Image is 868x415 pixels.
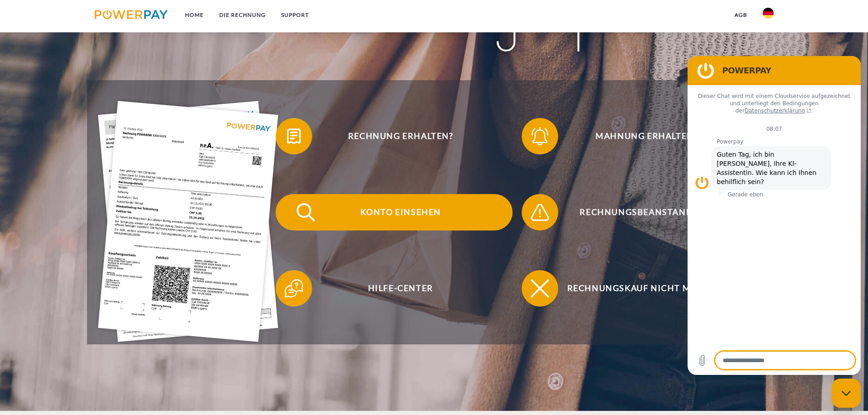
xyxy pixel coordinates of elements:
[95,10,168,19] img: logo-powerpay.svg
[832,379,861,408] iframe: Schaltfläche zum Öffnen des Messaging-Fensters; Konversation läuft
[289,194,512,231] span: Konto einsehen
[282,277,305,300] img: qb_help.svg
[98,101,278,342] img: single_invoice_powerpay_de.jpg
[529,125,551,148] img: qb_bell.svg
[535,270,758,307] span: Rechnungskauf nicht möglich
[289,118,512,154] span: Rechnung erhalten?
[177,7,211,23] a: Home
[276,118,513,154] button: Rechnung erhalten?
[282,125,305,148] img: qb_bill.svg
[529,277,551,300] img: qb_close.svg
[289,270,512,307] span: Hilfe-Center
[276,194,513,231] button: Konto einsehen
[535,194,758,231] span: Rechnungsbeanstandung
[211,7,273,23] a: DIE RECHNUNG
[276,270,513,307] button: Hilfe-Center
[273,7,317,23] a: SUPPORT
[522,194,759,231] button: Rechnungsbeanstandung
[688,56,861,375] iframe: Messaging-Fenster
[529,201,551,224] img: qb_warning.svg
[294,201,317,224] img: qb_search.svg
[522,118,759,154] button: Mahnung erhalten?
[535,118,758,154] span: Mahnung erhalten?
[522,270,759,307] button: Rechnungskauf nicht möglich
[763,8,774,19] img: de
[727,7,755,23] a: agb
